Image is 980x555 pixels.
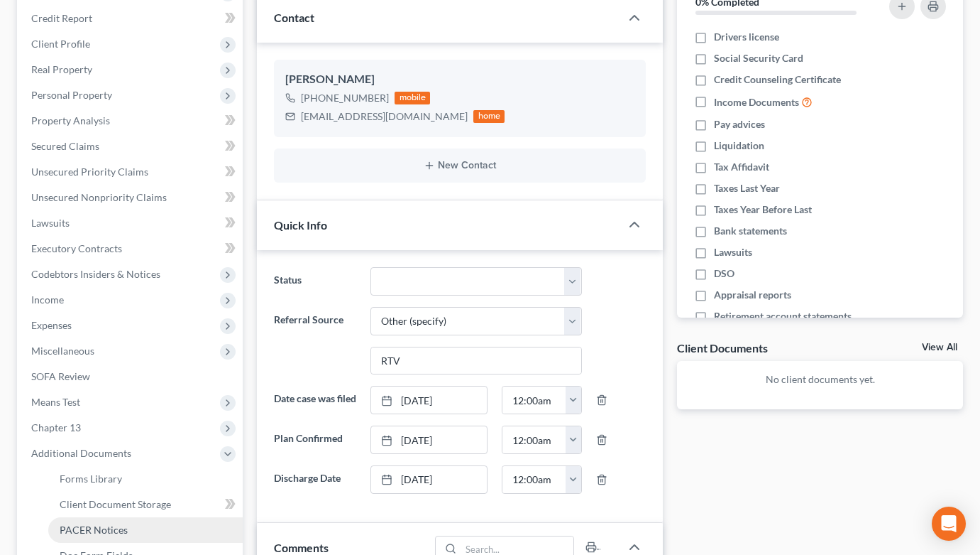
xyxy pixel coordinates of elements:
[31,396,80,408] span: Means Test
[688,372,952,387] p: No client documents yet.
[267,307,363,375] label: Referral Source
[31,114,110,126] span: Property Analysis
[714,181,780,195] span: Taxes Last Year
[31,12,92,24] span: Credit Report
[48,466,243,492] a: Forms Library
[502,387,566,414] input: -- : --
[714,224,787,238] span: Bank statements
[714,139,764,153] span: Liquidation
[274,11,314,24] span: Contact
[274,218,327,232] span: Quick Info
[31,63,92,75] span: Real Property
[31,89,112,101] span: Personal Property
[60,473,122,485] span: Forms Library
[395,92,430,104] div: mobile
[301,91,389,105] div: [PHONE_NUMBER]
[60,498,171,510] span: Client Document Storage
[20,108,243,134] a: Property Analysis
[267,386,363,414] label: Date case was filed
[301,109,468,124] div: [EMAIL_ADDRESS][DOMAIN_NAME]
[267,426,363,454] label: Plan Confirmed
[714,266,734,281] span: DSO
[48,517,243,543] a: PACER Notices
[714,117,765,131] span: Pay advices
[267,465,363,494] label: Discharge Date
[31,293,64,306] span: Income
[60,524,128,536] span: PACER Notices
[31,166,148,178] span: Unsecured Priority Claims
[31,319,72,331] span: Expenses
[371,466,487,493] a: [DATE]
[31,242,122,254] span: Executory Contracts
[714,30,779,44] span: Drivers license
[20,364,243,389] a: SOFA Review
[714,309,852,323] span: Retirement account statements
[714,95,799,109] span: Income Documents
[20,159,243,185] a: Unsecured Priority Claims
[285,160,634,171] button: New Contact
[31,38,90,50] span: Client Profile
[714,160,769,174] span: Tax Affidavit
[502,466,566,493] input: -- : --
[371,426,487,453] a: [DATE]
[714,203,812,217] span: Taxes Year Before Last
[274,541,329,554] span: Comments
[473,110,505,123] div: home
[714,245,752,259] span: Lawsuits
[31,140,99,152] span: Secured Claims
[20,210,243,236] a: Lawsuits
[922,343,957,352] a: View All
[714,288,791,302] span: Appraisal reports
[371,347,580,375] input: Other Referral Source
[31,421,81,433] span: Chapter 13
[677,340,768,355] div: Client Documents
[20,6,243,31] a: Credit Report
[371,387,487,414] a: [DATE]
[267,267,363,296] label: Status
[31,268,160,280] span: Codebtors Insiders & Notices
[714,51,803,65] span: Social Security Card
[714,72,841,87] span: Credit Counseling Certificate
[285,71,634,88] div: [PERSON_NAME]
[31,370,90,382] span: SOFA Review
[502,426,566,453] input: -- : --
[932,507,966,541] div: Open Intercom Messenger
[48,492,243,517] a: Client Document Storage
[31,447,131,459] span: Additional Documents
[31,345,94,357] span: Miscellaneous
[31,217,70,229] span: Lawsuits
[20,185,243,210] a: Unsecured Nonpriority Claims
[20,134,243,159] a: Secured Claims
[31,191,167,203] span: Unsecured Nonpriority Claims
[20,236,243,262] a: Executory Contracts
